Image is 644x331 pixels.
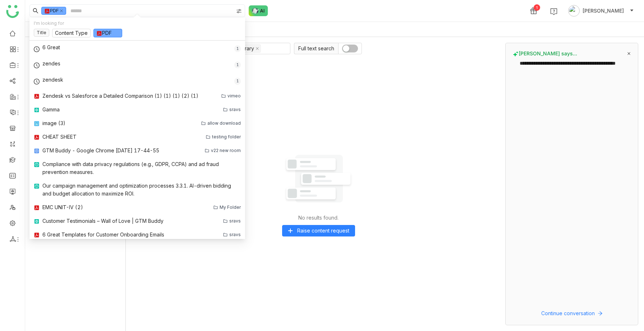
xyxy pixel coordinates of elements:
[29,116,245,130] a: image (3)allow download
[34,20,241,27] div: I'm looking for
[212,133,241,141] div: testing folder
[583,7,624,15] span: [PERSON_NAME]
[34,121,40,127] img: png.svg
[34,162,40,167] img: objections.svg
[34,29,49,37] nz-tag: Title
[282,225,355,236] button: Raise content request
[34,93,40,99] img: pdf.svg
[235,44,261,53] nz-select-item: Library
[34,232,40,238] img: pdf.svg
[42,217,164,225] div: Customer Testimonials – Wall of Love | GTM Buddy
[34,183,40,189] img: objections.svg
[29,228,245,242] a: 6 Great Templates for Customer Onboarding Emailssravs
[513,309,631,318] button: Continue conversation
[42,60,60,68] div: zendes
[34,107,40,113] img: article.svg
[42,76,63,84] div: zendesk
[42,147,159,155] div: GTM Buddy - Google Chrome [DATE] 17-44-55
[211,147,241,154] div: v22 new room
[234,61,241,69] div: 1
[34,134,40,140] img: pdf.svg
[234,78,241,85] div: 1
[229,231,241,238] div: sravs
[534,4,540,11] div: 1
[513,50,577,57] span: [PERSON_NAME] says...
[29,214,245,228] a: Customer Testimonials – Wall of Love | GTM Buddysravs
[238,45,254,52] div: Library
[229,106,241,113] div: sravs
[34,219,40,224] img: article.svg
[550,8,557,15] img: help.svg
[29,89,245,103] a: Zendesk vs Salesforce a Detailed Comparison (1) (1) (1) (2) (1)vimeo
[294,43,338,54] span: Full text search
[42,203,83,211] div: EMC UNIT-IV (2)
[41,7,66,15] nz-tag: PDF
[42,106,60,114] div: Gamma
[96,29,119,37] nz-select-item: PDF
[34,148,40,154] img: mp4.svg
[227,92,241,100] div: vimeo
[42,43,60,51] div: 6 Great
[29,103,245,116] a: Gammasravs
[229,217,241,225] div: sravs
[249,5,268,16] img: ask-buddy-normal.svg
[96,31,102,36] img: pdf.svg
[6,5,19,18] img: logo
[297,227,349,235] span: Raise content request
[42,231,164,239] div: 6 Great Templates for Customer Onboarding Emails
[220,204,241,211] div: My Folder
[42,160,235,176] div: Compliance with data privacy regulations (e.g., GDPR, CCPA) and ad fraud prevention measures.
[42,133,77,141] div: CHEAT SHEET
[568,5,580,17] img: avatar
[234,45,241,52] div: 1
[29,179,245,201] a: Our campaign management and optimization processes 3.3.1. AI-driven bidding and budget allocation...
[513,51,519,57] img: buddy-says
[34,205,40,211] img: pdf.svg
[207,120,241,127] div: allow download
[29,201,245,214] a: EMC UNIT-IV (2)My Folder
[567,5,635,17] button: [PERSON_NAME]
[42,92,198,100] div: Zendesk vs Salesforce a Detailed Comparison (1) (1) (1) (2) (1)
[298,215,339,221] div: No results found.
[44,8,50,14] img: pdf.svg
[42,119,65,127] div: image (3)
[541,309,595,317] span: Continue conversation
[29,130,245,144] a: CHEAT SHEETtesting folder
[29,144,245,157] a: GTM Buddy - Google Chrome [DATE] 17-44-55v22 new room
[282,143,354,215] img: No results found.
[29,157,245,179] a: Compliance with data privacy regulations (e.g., GDPR, CCPA) and ad fraud prevention measures.
[42,182,235,198] div: Our campaign management and optimization processes 3.3.1. AI-driven bidding and budget allocation...
[236,8,242,14] img: search-type.svg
